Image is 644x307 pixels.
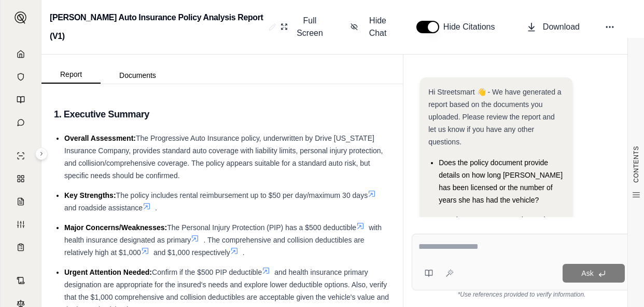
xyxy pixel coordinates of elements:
div: *Use references provided to verify information. [412,290,632,299]
span: Key Strengths: [64,191,116,199]
span: . [243,248,245,257]
span: Major Concerns/Weaknesses: [64,223,167,232]
span: Full Screen [294,15,325,39]
span: The Progressive Auto Insurance policy, underwritten by Drive [US_STATE] Insurance Company, provid... [64,134,383,180]
button: Ask [563,264,625,283]
span: Urgent Attention Needed: [64,268,152,276]
span: The policy includes rental reimbursement up to $50 per day/maximum 30 days [116,191,368,199]
a: Custom Report [7,214,35,235]
a: Prompt Library [7,89,35,110]
h3: 1. Executive Summary [54,105,390,124]
span: Download [543,21,580,33]
a: Documents Vault [7,66,35,87]
span: Hide Citations [443,21,501,33]
button: Hide Chat [346,10,396,44]
span: Hi Streetsmart 👋 - We have generated a report based on the documents you uploaded. Please review ... [428,88,561,146]
span: Overall Assessment: [64,134,136,142]
button: Expand sidebar [35,148,48,160]
button: Download [522,17,584,37]
a: Single Policy [7,145,35,166]
img: Expand sidebar [15,11,27,24]
span: . The comprehensive and collision deductibles are relatively high at $1,000 [64,236,365,257]
h2: [PERSON_NAME] Auto Insurance Policy Analysis Report (V1) [50,8,264,46]
span: CONTENTS [632,146,640,183]
a: Claim Coverage [7,191,35,212]
button: Report [41,66,101,84]
a: Chat [7,112,35,133]
a: Policy Comparisons [7,168,35,189]
span: Does the policy document provide details on how long [PERSON_NAME] has been licensed or the numbe... [439,158,563,204]
button: Documents [101,67,175,84]
button: Full Screen [276,10,330,44]
span: Can the VINS or year, make, and model of all covered vehicles be extracted from the policy, and i... [439,216,557,286]
span: Ask [581,269,593,277]
span: . [155,204,157,212]
span: Confirm if the $500 PIP deductible [152,268,262,276]
a: Home [7,44,35,64]
span: and $1,000 respectively [153,248,230,257]
span: and roadside assistance [64,204,143,212]
a: Contract Analysis [7,270,35,291]
button: Expand sidebar [10,7,31,28]
span: Hide Chat [364,15,391,39]
a: Coverage Table [7,237,35,258]
span: The Personal Injury Protection (PIP) has a $500 deductible [167,223,356,232]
